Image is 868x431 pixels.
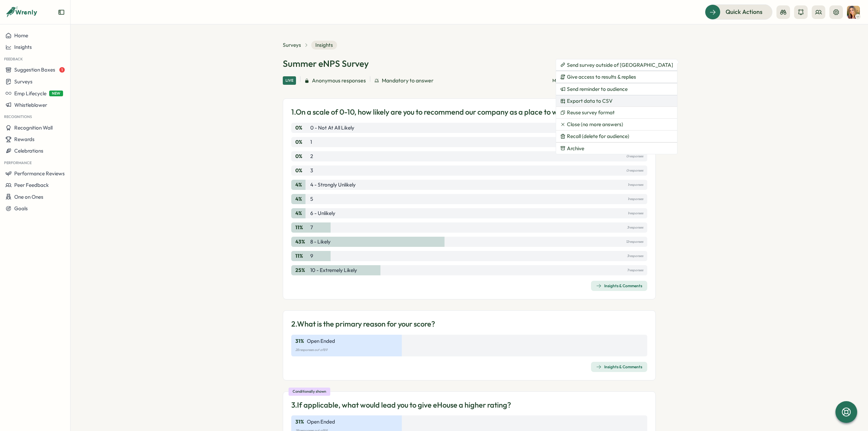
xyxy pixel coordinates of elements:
[295,418,304,426] p: 31 %
[59,67,65,73] span: 1
[556,83,677,95] button: Send reminder to audience
[556,59,677,71] button: Send survey outside of [GEOGRAPHIC_DATA]
[310,153,313,160] p: 2
[283,76,296,85] div: Live
[291,107,605,117] p: 1. On a scale of 0-10, how likely are you to recommend our company as a place to work to friends?
[310,252,313,260] p: 9
[311,41,337,50] span: Insights
[552,78,612,84] p: Managed by
[295,210,309,217] p: 4 %
[556,71,677,83] button: Give access to results & replies
[627,224,643,231] p: 3 responses
[295,181,309,189] p: 4 %
[307,418,335,426] p: Open Ended
[626,238,643,246] p: 12 responses
[567,145,584,152] span: Archive
[567,133,629,139] span: Recall (delete for audience)
[310,138,312,146] p: 1
[291,319,435,329] p: 2. What is the primary reason for your score?
[567,98,613,104] span: Export data to CSV
[627,267,643,274] p: 7 responses
[596,364,642,370] div: Insights & Comments
[14,66,55,73] span: Suggestion Boxes
[295,153,309,160] p: 0 %
[556,143,677,154] button: Archive
[310,210,335,217] p: 6 - Unlikely
[628,210,643,217] p: 1 responses
[567,86,628,92] span: Send reminder to audience
[591,362,647,372] button: Insights & Comments
[289,388,330,396] div: Conditionally shown
[310,267,357,274] p: 10 - Extremely likely
[295,195,309,203] p: 4 %
[567,74,636,80] span: Give access to results & replies
[283,41,301,49] a: Surveys
[628,181,643,189] p: 1 responses
[847,6,860,19] img: Tarin O'Neill
[556,119,677,130] button: Close (no more answers)
[310,238,331,246] p: 8 - Likely
[556,131,677,142] button: Recall (delete for audience)
[14,90,46,97] span: Emp Lifecycle
[49,91,63,96] span: NEW
[307,337,335,345] p: Open Ended
[310,181,356,189] p: 4 - Strongly Unlikely
[295,267,309,274] p: 25 %
[14,148,43,154] span: Celebrations
[14,182,49,188] span: Peer Feedback
[705,4,772,19] button: Quick Actions
[382,76,434,85] span: Mandatory to answer
[310,195,313,203] p: 5
[310,167,313,174] p: 3
[556,95,677,107] button: Export data to CSV
[295,138,309,146] p: 0 %
[291,400,511,410] p: 3. If applicable, what would lead you to give eHouse a higher rating?
[14,78,33,85] span: Surveys
[295,346,643,354] p: 28 responses out of 89
[14,194,43,200] span: One on Ones
[295,167,309,174] p: 0 %
[567,62,673,68] span: Send survey outside of [GEOGRAPHIC_DATA]
[14,32,28,39] span: Home
[14,44,32,50] span: Insights
[14,136,35,142] span: Rewards
[591,281,647,291] button: Insights & Comments
[295,337,304,345] p: 31 %
[14,170,65,177] span: Performance Reviews
[295,224,309,231] p: 11 %
[567,110,615,116] span: Reuse survey format
[596,283,642,289] div: Insights & Comments
[14,124,53,131] span: Recognition Wall
[628,195,643,203] p: 1 responses
[726,7,763,16] span: Quick Actions
[626,167,643,174] p: 0 responses
[295,252,309,260] p: 11 %
[295,238,309,246] p: 43 %
[556,107,677,118] button: Reuse survey format
[312,76,366,85] span: Anonymous responses
[310,224,313,231] p: 7
[283,58,369,70] h1: Summer eNPS Survey
[58,9,65,16] button: Expand sidebar
[295,124,309,132] p: 0 %
[627,252,643,260] p: 3 responses
[567,121,623,128] span: Close (no more answers)
[626,153,643,160] p: 0 responses
[14,205,28,212] span: Goals
[310,124,354,132] p: 0 - Not at all likely
[14,102,47,108] span: Whistleblower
